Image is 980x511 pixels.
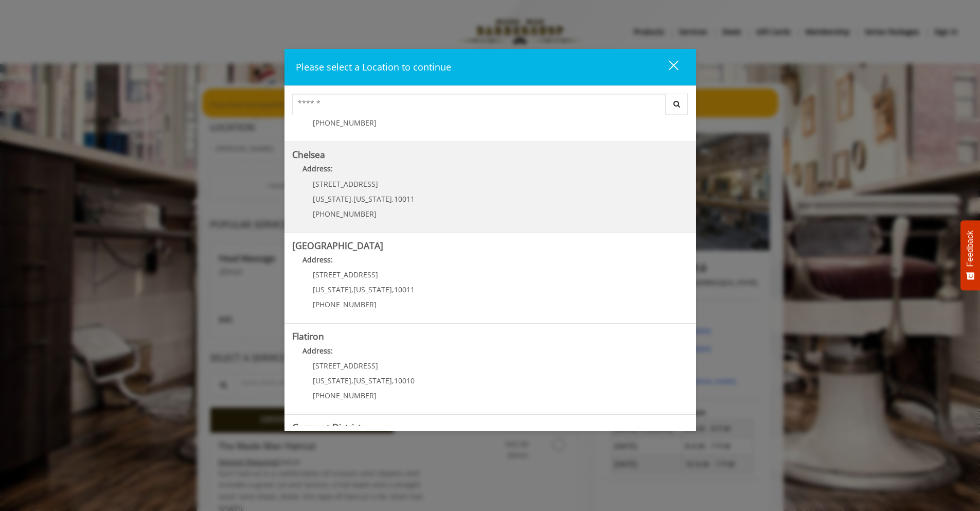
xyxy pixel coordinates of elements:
span: [PHONE_NUMBER] [313,299,377,309]
div: Center Select [292,94,688,119]
span: [US_STATE] [353,376,392,385]
span: , [392,285,394,294]
span: 10011 [394,194,415,204]
span: 10010 [394,376,415,385]
span: [STREET_ADDRESS] [313,361,378,371]
b: Address: [302,255,333,265]
b: Chelsea [292,148,325,161]
span: [PHONE_NUMBER] [313,391,377,400]
span: [US_STATE] [313,285,351,294]
div: close dialog [657,60,678,75]
span: [PHONE_NUMBER] [313,118,377,128]
span: , [351,194,353,204]
button: Feedback - Show survey [960,220,980,290]
i: Search button [671,100,683,108]
span: , [392,376,394,385]
span: Feedback [966,231,975,267]
span: [STREET_ADDRESS] [313,270,378,279]
b: Address: [302,346,333,356]
b: [GEOGRAPHIC_DATA] [292,239,383,252]
span: Please select a Location to continue [296,61,451,73]
span: [STREET_ADDRESS] [313,179,378,189]
span: [US_STATE] [353,285,392,294]
span: , [351,285,353,294]
b: Flatiron [292,330,324,342]
span: [US_STATE] [313,194,351,204]
span: , [392,194,394,204]
button: close dialog [650,57,685,78]
b: Garment District [292,421,361,433]
span: , [351,376,353,385]
input: Search Center [292,94,666,114]
b: Address: [302,164,333,173]
span: 10011 [394,285,415,294]
span: [US_STATE] [353,194,392,204]
span: [US_STATE] [313,376,351,385]
span: [PHONE_NUMBER] [313,209,377,219]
